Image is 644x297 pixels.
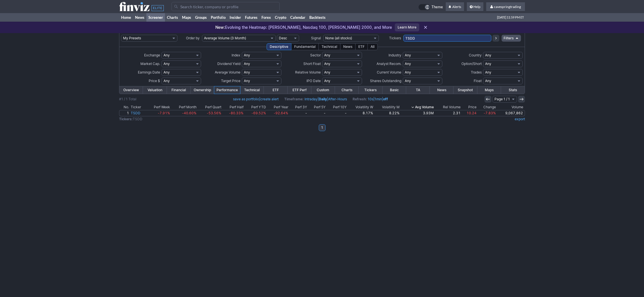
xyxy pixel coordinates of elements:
[308,104,326,110] th: Perf 5Y
[304,97,318,101] a: Intraday
[291,43,319,50] div: Fundamental
[193,13,209,22] a: Groups
[477,86,501,94] a: Maps
[321,124,323,131] b: 1
[467,2,483,11] a: Help
[355,43,368,50] div: ETF
[143,86,167,94] a: Valuation
[133,13,146,22] a: News
[222,104,244,110] th: Perf Half
[138,70,160,74] span: Earnings Date
[347,104,374,110] th: Volatility W
[461,110,477,116] a: 10.24
[171,2,280,11] input: Search
[228,13,243,22] a: Insider
[158,111,170,115] span: -7.91%
[461,62,482,66] span: Option/Short
[497,104,525,110] th: Volume
[171,104,197,110] th: Perf Month
[140,62,160,66] span: Market Cap.
[146,110,171,116] a: -7.91%
[167,86,191,94] a: Financial
[215,25,225,30] span: New:
[214,86,240,94] a: Performance
[359,86,382,94] a: Tickers
[477,104,497,110] th: Change
[370,79,401,83] span: Shares Outstanding
[328,97,347,101] a: After-Hours
[311,86,335,94] a: Custom
[289,110,308,116] a: -
[469,53,482,57] span: Country
[374,104,400,110] th: Volatility M
[289,104,308,110] th: Perf 3Y
[284,96,347,102] span: | |
[308,110,326,116] a: -
[377,62,401,66] span: Analyst Recom.
[267,104,289,110] th: Perf Year
[119,96,136,102] div: #1 / 1 Total
[335,86,359,94] a: Charts
[474,79,482,83] span: Float
[310,53,321,57] span: Sector
[389,53,401,57] span: Industry
[207,111,221,115] span: -53.56%
[232,53,240,57] span: Index
[311,36,321,40] span: Signal
[186,36,200,40] span: Order by
[435,110,461,116] a: 2.31
[182,111,197,115] span: -40.60%
[486,2,525,11] a: cavespringtrading
[389,36,401,40] span: Tickers
[244,104,267,110] th: Perf YTD
[453,86,477,94] a: Snapshot
[501,86,525,94] a: Stats
[383,86,406,94] a: Basic
[180,13,193,22] a: Maps
[502,35,521,42] a: Filters
[267,43,291,50] div: Descriptive
[435,104,461,110] th: Rel Volume
[432,4,443,10] span: Theme
[252,111,266,115] span: -69.52%
[119,86,143,94] a: Overview
[303,62,321,66] span: Short Float
[484,111,496,115] span: -7.83%
[171,110,197,116] a: -40.60%
[130,110,146,116] a: TSDD
[217,62,240,66] span: Dividend Yield
[326,110,347,116] a: -
[215,70,240,74] span: Average Volume
[446,2,464,11] a: Alerts
[240,86,264,94] a: Technical
[229,111,244,115] span: -80.33%
[119,13,133,22] a: Home
[319,97,327,101] a: Daily
[215,25,392,30] p: Evolving the Heatmap: [PERSON_NAME], Nasdaq 100, [PERSON_NAME] 2000, and More
[295,70,321,74] span: Relative Volume
[326,104,347,110] th: Perf 10Y
[497,110,525,116] a: 9,067,862
[494,5,521,9] span: cavespringtrading
[497,13,524,22] span: [DATE] 11:59 PM ET
[221,79,240,83] span: Target Price
[377,70,401,74] span: Current Volume
[400,104,435,110] th: Avg Volume
[353,96,388,102] span: | |
[418,4,443,10] a: Theme
[191,86,214,94] a: Ownership
[477,110,497,116] a: -7.83%
[209,13,228,22] a: Portfolio
[233,97,259,101] a: save as portfolio
[274,111,288,115] span: -92.64%
[367,43,378,50] div: All
[347,110,374,116] a: 8.17%
[197,110,222,116] a: -53.56%
[406,86,430,94] a: TA
[288,13,307,22] a: Calendar
[243,13,259,22] a: Futures
[307,13,328,22] a: Backtests
[260,97,279,101] a: create alert
[374,110,400,116] a: 8.22%
[515,117,525,121] a: export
